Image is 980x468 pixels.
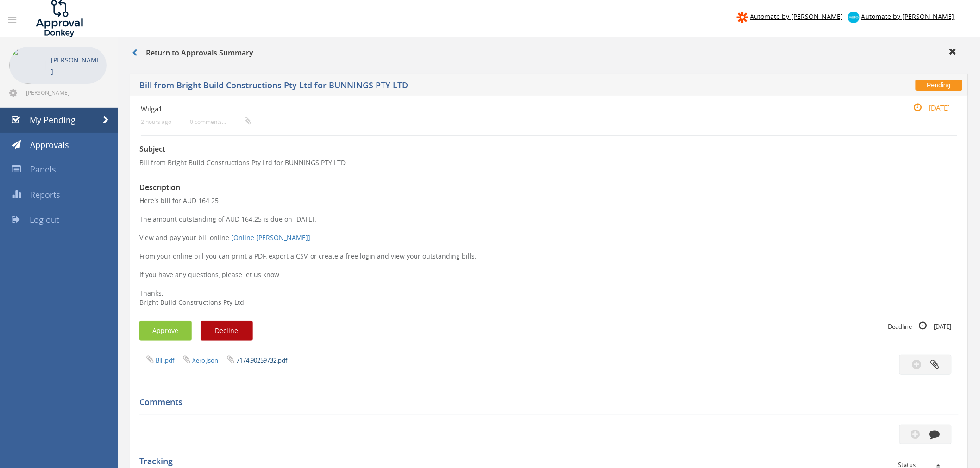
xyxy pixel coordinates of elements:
h3: Description [139,184,959,192]
small: 0 comments... [190,118,251,125]
h3: Return to Approvals Summary [132,49,253,57]
h3: Subject [139,145,959,154]
small: [DATE] [904,103,950,113]
img: xero-logo.png [848,12,860,23]
span: Automate by [PERSON_NAME] [750,12,843,21]
span: Approvals [30,139,69,150]
span: Automate by [PERSON_NAME] [861,12,955,21]
p: Bill from Bright Build Constructions Pty Ltd for BUNNINGS PTY LTD [139,158,959,167]
button: Decline [201,321,253,341]
small: Deadline [DATE] [888,321,952,331]
div: Status [898,462,952,468]
a: Bill.pdf [156,356,174,364]
p: Here's bill for AUD 164.25. The amount outstanding of AUD 164.25 is due on [DATE]. View and pay y... [139,196,959,307]
span: Reports [30,189,60,200]
span: Pending [916,80,962,91]
h5: Tracking [139,457,952,466]
span: Log out [30,214,59,225]
span: Panels [30,164,56,175]
a: [Online [PERSON_NAME]] [231,233,310,242]
a: Xero.json [192,356,218,364]
span: [PERSON_NAME][EMAIL_ADDRESS][DOMAIN_NAME] [26,89,105,96]
span: My Pending [30,114,75,125]
button: Approve [139,321,192,341]
img: zapier-logomark.png [737,12,748,23]
a: 7174.90259732.pdf [236,356,287,364]
h5: Comments [139,398,952,407]
h5: Bill from Bright Build Constructions Pty Ltd for BUNNINGS PTY LTD [139,81,715,92]
p: [PERSON_NAME] [51,54,102,77]
small: 2 hours ago [141,118,171,125]
h4: Wilga1 [141,105,821,113]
